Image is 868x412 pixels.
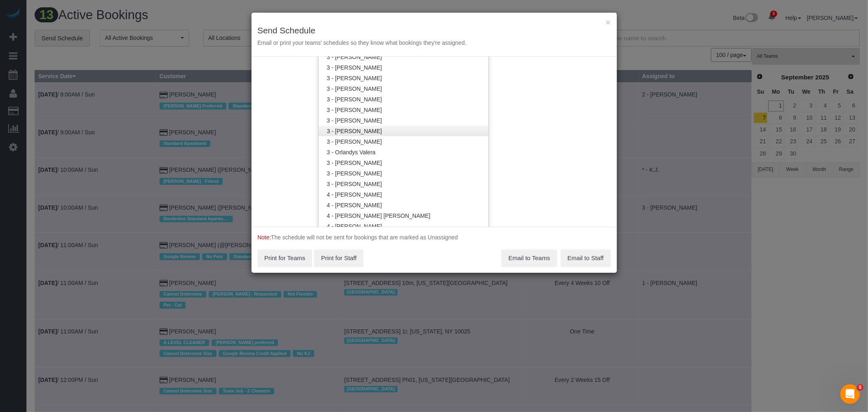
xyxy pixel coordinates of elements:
a: 3 - Orlandys Valera [319,147,488,158]
button: Email to Staff [561,250,611,267]
span: 5 [857,384,864,391]
button: Email to Teams [501,250,557,267]
p: The schedule will not be sent for bookings that are marked as Unassigned [258,233,611,241]
a: 4 - [PERSON_NAME] [319,189,488,200]
a: 3 - [PERSON_NAME] [319,62,488,73]
a: 3 - [PERSON_NAME] [319,126,488,136]
a: 3 - [PERSON_NAME] [319,94,488,105]
button: Print for Staff [314,250,363,267]
p: Email or print your teams' schedules so they know what bookings they're assigned. [258,39,611,47]
a: 3 - [PERSON_NAME] [319,83,488,94]
a: 4 - [PERSON_NAME] [PERSON_NAME] [319,210,488,221]
a: 3 - [PERSON_NAME] [319,158,488,168]
a: 4 - [PERSON_NAME] [319,221,488,232]
a: 3 - [PERSON_NAME] [319,52,488,62]
a: 3 - [PERSON_NAME] [319,179,488,189]
a: 3 - [PERSON_NAME] [319,115,488,126]
a: 3 - [PERSON_NAME] [319,105,488,115]
button: Print for Teams [258,250,313,267]
a: 3 - [PERSON_NAME] [319,73,488,83]
h3: Send Schedule [258,26,611,35]
iframe: Intercom live chat [840,384,860,404]
a: 3 - [PERSON_NAME] [319,136,488,147]
span: Note: [258,234,271,241]
button: × [606,18,610,26]
a: 3 - [PERSON_NAME] [319,168,488,179]
a: 4 - [PERSON_NAME] [319,200,488,210]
